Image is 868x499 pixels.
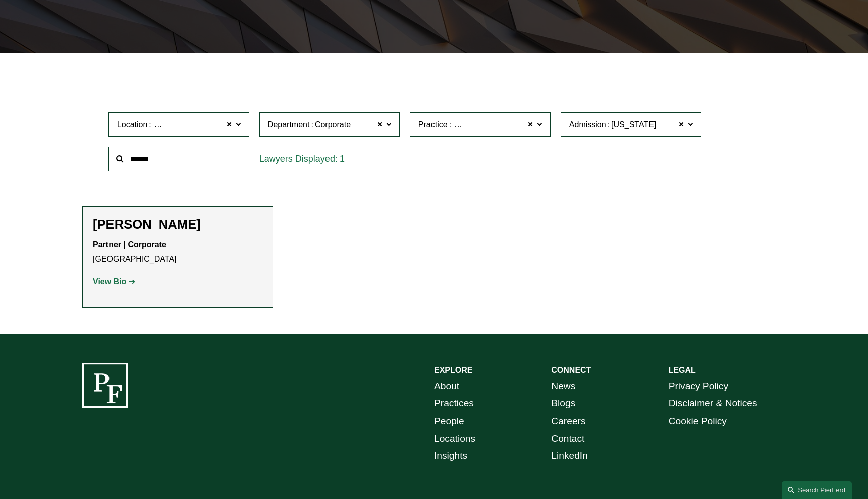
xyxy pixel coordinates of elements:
strong: Partner | Corporate [93,240,166,249]
h2: [PERSON_NAME] [93,217,263,232]
p: [GEOGRAPHIC_DATA] [93,238,263,267]
a: Insights [434,447,467,465]
a: Blogs [551,395,575,412]
a: Privacy Policy [669,378,728,395]
a: Cookie Policy [669,412,727,430]
a: Careers [551,412,585,430]
a: Search this site [782,481,852,499]
strong: LEGAL [669,366,696,374]
span: [GEOGRAPHIC_DATA] [153,118,237,131]
strong: EXPLORE [434,366,472,374]
a: Disclaimer & Notices [669,395,757,412]
strong: CONNECT [551,366,591,374]
span: Practice [418,120,448,129]
span: Admission [569,120,606,129]
strong: View Bio [93,277,126,286]
a: About [434,378,459,395]
a: Practices [434,395,474,412]
a: Locations [434,430,475,448]
a: View Bio [93,277,135,286]
a: People [434,412,464,430]
span: Mergers and Acquisitions [453,118,542,131]
span: 1 [340,154,345,164]
span: Corporate [315,118,351,131]
span: Location [117,120,148,129]
a: LinkedIn [551,447,588,465]
a: News [551,378,575,395]
span: [US_STATE] [611,118,656,131]
span: Department [268,120,310,129]
a: Contact [551,430,584,448]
